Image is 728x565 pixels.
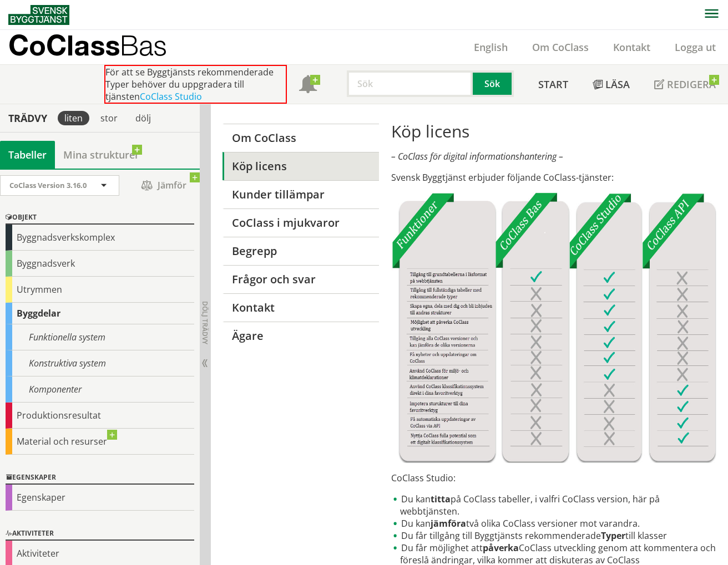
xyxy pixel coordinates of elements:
[140,90,202,103] a: CoClass Studio
[223,293,379,322] a: Kontakt
[223,265,379,293] a: Frågor och svar
[526,65,580,104] a: Start
[391,171,716,184] p: Svensk Byggtjänst erbjuder följande CoClass-tjänster:
[8,30,191,64] a: CoClassBas
[431,493,451,505] strong: titta
[6,225,194,251] div: Byggnadsverkskomplex
[580,65,642,104] a: Läsa
[462,40,520,54] a: English
[391,150,563,162] em: – CoClass för digital informationshantering –
[347,70,473,97] input: Sök
[130,176,197,195] span: Jämför
[391,517,716,530] li: Du kan två olika CoClass versioner mot varandra.
[6,277,194,303] div: Utrymmen
[391,472,716,484] p: CoClass Studio:
[6,471,194,485] div: Egenskaper
[9,180,87,190] span: CoClass Version 3.16.0
[2,112,53,124] div: Trädvy
[223,237,379,265] a: Begrepp
[520,40,601,54] a: Om CoClass
[223,152,379,180] a: Köp licens
[6,251,194,277] div: Byggnadsverk
[104,65,287,104] div: För att se Byggtjänsts rekommenderade Typer behöver du uppgradera till tjänsten
[6,527,194,541] div: Aktiviteter
[391,493,716,517] li: Du kan på CoClass tabeller, i valfri CoClass version, här på webbtjänsten.
[605,78,630,91] span: Läsa
[6,324,194,350] div: Funktionella system
[6,211,194,225] div: Objekt
[55,141,148,169] a: Mina strukturer
[6,350,194,376] div: Konstruktiva system
[6,403,194,429] div: Produktionsresultat
[483,542,519,554] strong: påverka
[58,111,89,125] div: liten
[223,180,379,208] a: Kunder tillämpar
[601,40,663,54] a: Kontakt
[6,303,194,324] div: Byggdelar
[8,39,167,52] p: CoClass
[642,65,728,104] a: Redigera
[391,121,716,141] h1: Köp licens
[473,70,514,97] button: Sök
[223,124,379,152] a: Om CoClass
[391,530,716,542] li: Du får tillgång till Byggtjänsts rekommenderade till klasser
[6,376,194,403] div: Komponenter
[129,111,158,125] div: dölj
[391,192,716,463] img: Tjnster-Tabell_CoClassBas-Studio-API2022-12-22.jpg
[200,301,210,344] span: Dölj trädvy
[667,78,716,91] span: Redigera
[120,29,167,62] span: Bas
[663,40,728,54] a: Logga ut
[94,111,124,125] div: stor
[538,78,568,91] span: Start
[8,5,69,25] img: Svensk Byggtjänst
[431,517,466,530] strong: jämföra
[299,77,317,94] span: Notifikationer
[6,429,194,455] div: Material och resurser
[223,208,379,237] a: CoClass i mjukvaror
[223,322,379,350] a: Ägare
[601,530,625,542] strong: Typer
[6,485,194,511] div: Egenskaper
